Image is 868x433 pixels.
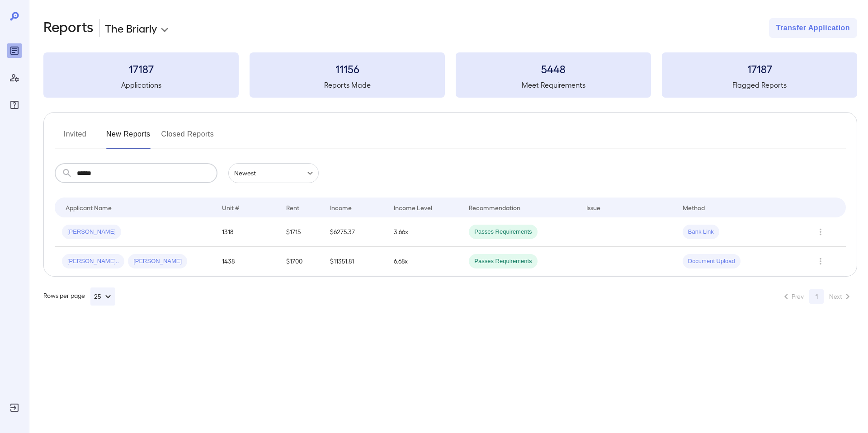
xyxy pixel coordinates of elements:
[7,98,22,112] div: FAQ
[43,52,857,98] summary: 17187Applications11156Reports Made5448Meet Requirements17187Flagged Reports
[90,287,115,306] button: 25
[7,43,22,58] div: Reports
[62,228,121,236] span: [PERSON_NAME]
[222,202,239,213] div: Unit #
[66,202,112,213] div: Applicant Name
[330,202,352,213] div: Income
[7,71,22,85] div: Manage Users
[683,228,719,236] span: Bank Link
[394,202,432,213] div: Income Level
[250,80,445,90] h5: Reports Made
[813,225,828,239] button: Row Actions
[250,61,445,76] h3: 11156
[43,18,94,38] h2: Reports
[7,400,22,415] div: Log Out
[106,127,151,149] button: New Reports
[279,217,322,247] td: $1715
[62,257,124,266] span: [PERSON_NAME]..
[286,202,301,213] div: Rent
[662,80,857,90] h5: Flagged Reports
[215,247,279,276] td: 1438
[683,257,741,266] span: Document Upload
[469,257,537,266] span: Passes Requirements
[456,80,651,90] h5: Meet Requirements
[105,21,157,35] p: The Briarly
[228,163,319,183] div: Newest
[662,61,857,76] h3: 17187
[469,202,520,213] div: Recommendation
[813,254,828,268] button: Row Actions
[809,289,824,304] button: page 1
[469,228,537,236] span: Passes Requirements
[683,202,705,213] div: Method
[387,247,462,276] td: 6.68x
[777,289,857,304] nav: pagination navigation
[55,127,95,149] button: Invited
[279,247,322,276] td: $1700
[323,217,387,247] td: $6275.37
[43,80,239,90] h5: Applications
[215,217,279,247] td: 1318
[586,202,601,213] div: Issue
[161,127,214,149] button: Closed Reports
[387,217,462,247] td: 3.66x
[128,257,187,266] span: [PERSON_NAME]
[43,61,239,76] h3: 17187
[323,247,387,276] td: $11351.81
[456,61,651,76] h3: 5448
[769,18,857,38] button: Transfer Application
[43,287,115,306] div: Rows per page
